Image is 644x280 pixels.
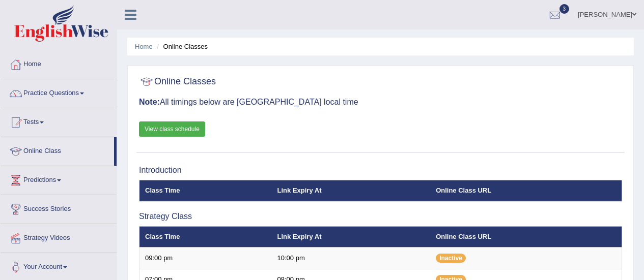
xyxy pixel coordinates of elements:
[559,4,570,14] span: 3
[1,79,117,105] a: Practice Questions
[430,180,622,201] th: Online Class URL
[1,166,117,192] a: Predictions
[139,247,272,269] td: 09:00 pm
[430,226,622,247] th: Online Class URL
[139,121,205,137] a: View class schedule
[1,137,114,163] a: Online Class
[139,212,622,221] h3: Strategy Class
[272,247,431,269] td: 10:00 pm
[1,195,117,221] a: Success Stories
[1,50,117,76] a: Home
[139,180,272,201] th: Class Time
[139,166,622,175] h3: Introduction
[272,180,431,201] th: Link Expiry At
[135,43,153,50] a: Home
[436,254,466,263] span: Inactive
[139,98,622,107] h3: All timings below are [GEOGRAPHIC_DATA] local time
[139,98,160,106] b: Note:
[139,74,216,89] h2: Online Classes
[1,253,117,278] a: Your Account
[1,224,117,250] a: Strategy Videos
[272,226,431,247] th: Link Expiry At
[139,226,272,247] th: Class Time
[154,42,208,51] li: Online Classes
[1,108,117,134] a: Tests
